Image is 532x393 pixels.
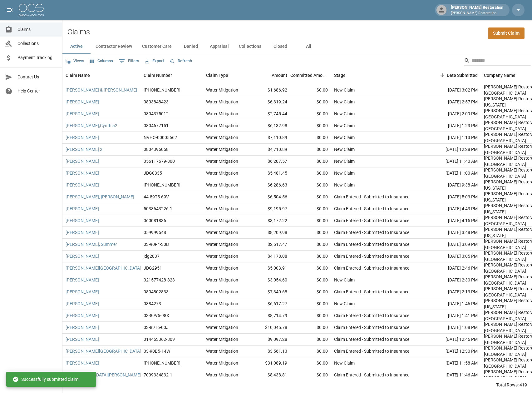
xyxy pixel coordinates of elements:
[66,206,99,212] a: [PERSON_NAME]
[290,346,331,357] div: $0.00
[144,134,177,141] div: NVHO-00005662
[250,67,290,84] div: Amount
[206,241,238,247] div: Water Mitigation
[206,372,238,378] div: Water Mitigation
[144,111,169,117] div: 0804375012
[334,134,355,141] div: New Claim
[62,39,532,54] div: dynamic tabs
[250,369,290,381] div: $8,438.81
[448,4,506,16] div: [PERSON_NAME] Restoration
[290,310,331,322] div: $0.00
[290,167,331,179] div: $0.00
[66,158,99,164] a: [PERSON_NAME]
[451,11,503,16] p: [PERSON_NAME] Restoration
[250,251,290,262] div: $4,178.08
[334,158,355,164] div: New Claim
[334,87,355,93] div: New Claim
[334,265,409,271] div: Claim Entered - Submitted to Insurance
[62,67,140,84] div: Claim Name
[144,265,162,271] div: JDG2951
[464,56,531,67] div: Search
[206,348,238,354] div: Water Mitigation
[91,39,137,54] button: Contractor Review
[425,239,481,251] div: [DATE] 3:09 PM
[250,96,290,108] div: $6,319.24
[66,67,90,84] div: Claim Name
[290,203,331,215] div: $0.00
[144,87,180,93] div: 060-064-437
[290,179,331,191] div: $0.00
[425,310,481,322] div: [DATE] 1:41 PM
[250,334,290,346] div: $9,097.28
[206,111,238,117] div: Water Mitigation
[206,217,238,224] div: Water Mitigation
[334,312,409,319] div: Claim Entered - Submitted to Insurance
[334,301,355,307] div: New Claim
[66,265,141,271] a: [PERSON_NAME][GEOGRAPHIC_DATA]
[425,357,481,369] div: [DATE] 11:58 AM
[334,336,409,342] div: Claim Entered - Submitted to Insurance
[66,194,134,200] a: [PERSON_NAME], [PERSON_NAME]
[206,312,238,319] div: Water Mitigation
[425,108,481,120] div: [DATE] 2:09 PM
[334,372,409,378] div: Claim Entered - Submitted to Insurance
[66,360,99,366] a: [PERSON_NAME]
[250,310,290,322] div: $8,714.79
[334,194,409,200] div: Claim Entered - Submitted to Insurance
[425,227,481,239] div: [DATE] 3:48 PM
[425,251,481,262] div: [DATE] 3:05 PM
[290,144,331,156] div: $0.00
[290,239,331,251] div: $0.00
[334,170,355,176] div: New Claim
[144,253,160,259] div: jdg2837
[66,348,141,354] a: [PERSON_NAME][GEOGRAPHIC_DATA]
[66,301,99,307] a: [PERSON_NAME]
[290,132,331,144] div: $0.00
[331,67,425,84] div: Stage
[17,54,57,61] span: Payment Tracking
[250,132,290,144] div: $7,110.89
[206,99,238,105] div: Water Mitigation
[12,374,80,385] div: Successfully submitted claim!
[17,40,57,47] span: Collections
[290,286,331,298] div: $0.00
[66,277,99,283] a: [PERSON_NAME]
[250,239,290,251] div: $2,517.47
[117,56,141,66] button: Show filters
[144,122,169,129] div: 0804677151
[144,324,169,331] div: 03-89T6-00J
[144,67,172,84] div: Claim Number
[205,39,234,54] button: Appraisal
[66,99,99,105] a: [PERSON_NAME]
[66,134,99,141] a: [PERSON_NAME]
[250,227,290,239] div: $8,209.98
[425,132,481,144] div: [DATE] 1:13 PM
[67,27,90,37] h2: Claims
[144,289,169,295] div: 0804802833
[290,334,331,346] div: $0.00
[66,217,99,224] a: [PERSON_NAME]
[425,322,481,334] div: [DATE] 1:08 PM
[290,108,331,120] div: $0.00
[488,27,525,39] a: Submit Claim
[66,122,117,129] a: [PERSON_NAME],Cynthia2
[250,357,290,369] div: $31,089.19
[250,286,290,298] div: $7,340.68
[206,265,238,271] div: Water Mitigation
[290,96,331,108] div: $0.00
[250,203,290,215] div: $9,195.97
[334,122,355,129] div: New Claim
[425,369,481,381] div: [DATE] 11:46 AM
[250,298,290,310] div: $6,617.27
[425,96,481,108] div: [DATE] 2:57 PM
[140,67,203,84] div: Claim Number
[334,289,409,295] div: Claim Entered - Submitted to Insurance
[334,348,409,354] div: Claim Entered - Submitted to Insurance
[206,134,238,141] div: Water Mitigation
[447,67,478,84] div: Date Submitted
[334,229,409,236] div: Claim Entered - Submitted to Insurance
[438,71,447,80] button: Sort
[206,122,238,129] div: Water Mitigation
[425,274,481,286] div: [DATE] 2:30 PM
[425,262,481,274] div: [DATE] 2:46 PM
